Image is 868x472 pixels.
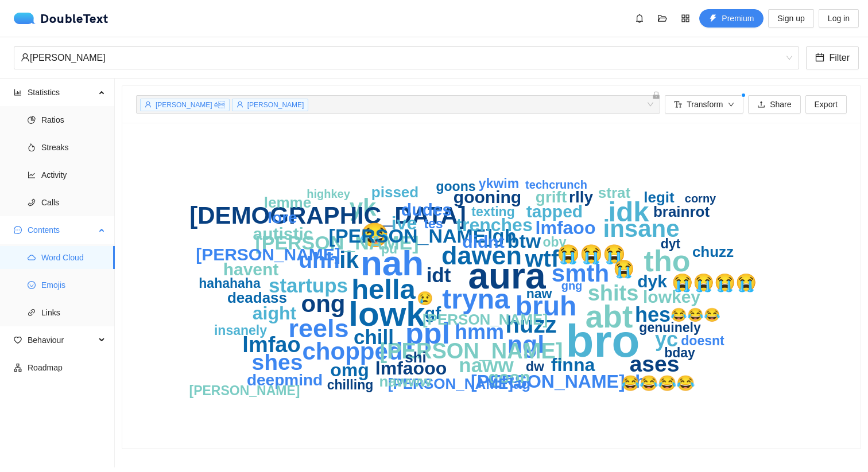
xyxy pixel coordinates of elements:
[661,236,681,251] text: dyt
[777,12,804,25] span: Sign up
[757,100,765,110] span: upload
[551,354,595,375] text: finna
[709,14,717,24] span: thunderbolt
[269,274,348,297] text: startups
[681,333,724,348] text: doesnt
[588,281,639,305] text: shits
[526,202,583,221] text: tapped
[41,163,106,186] span: Activity
[301,290,346,317] text: ong
[454,188,521,206] text: gooning
[381,241,397,256] text: pu
[609,196,650,227] text: idk
[361,243,424,283] text: nah
[327,377,374,392] text: chilling
[455,320,504,344] text: hmm
[156,101,225,109] span: [PERSON_NAME] é­
[423,311,548,328] text: [PERSON_NAME]
[676,9,695,28] button: appstore
[388,375,530,392] text: [PERSON_NAME]ag
[664,345,695,360] text: bday
[536,188,567,206] text: grift
[21,53,30,62] span: user
[829,50,850,65] span: Filter
[14,13,40,24] img: logo
[672,272,757,293] text: 😭😭😭😭
[524,245,559,272] text: wtf
[380,339,563,363] text: [PERSON_NAME]
[630,352,680,376] text: ases
[28,81,95,104] span: Statistics
[630,9,649,28] button: bell
[145,101,152,108] span: user
[569,188,593,206] text: rlly
[441,241,522,270] text: dawen
[199,276,261,291] text: hahahaha
[655,327,678,351] text: yc
[28,329,95,352] span: Behaviour
[268,209,297,227] text: lore
[28,171,36,179] span: line-chart
[41,191,106,214] span: Calls
[28,116,36,124] span: pie-chart
[488,368,530,387] text: goon
[552,260,609,287] text: smth
[427,264,451,286] text: idt
[28,356,106,379] span: Roadmap
[264,194,311,211] text: lemme
[405,349,427,366] text: shi
[14,88,22,96] span: bar-chart
[644,189,675,206] text: legit
[631,14,648,23] span: bell
[247,101,304,109] span: [PERSON_NAME]
[189,383,300,398] text: [PERSON_NAME]
[637,272,667,291] text: dyk
[828,12,850,25] span: Log in
[237,101,243,108] span: user
[815,53,824,64] span: calendar
[462,232,504,251] text: didnt
[652,91,660,99] span: lock
[677,14,694,23] span: appstore
[526,359,544,374] text: dw
[28,198,36,206] span: phone
[189,202,466,229] text: [DEMOGRAPHIC_DATA]
[526,286,552,301] text: naw
[671,307,720,323] text: 😂😂😂
[329,225,517,247] text: [PERSON_NAME]gh
[815,98,838,111] span: Export
[748,95,800,114] button: uploadShare
[635,303,671,326] text: hes
[653,203,710,220] text: brainrot
[525,178,587,191] text: techcrunch
[14,364,22,372] span: apartment
[692,243,734,260] text: chuzz
[561,279,583,292] text: gng
[41,136,106,159] span: Streaks
[536,217,596,238] text: lmfaoo
[806,46,859,69] button: calendarFilter
[227,289,287,306] text: deadass
[14,13,108,24] div: DoubleText
[770,98,791,111] span: Share
[687,98,723,111] span: Transform
[307,188,350,200] text: highkey
[424,216,443,231] text: tes
[436,179,476,194] text: goons
[405,317,450,350] text: ppl
[330,360,369,380] text: omg
[253,303,297,323] text: aight
[665,95,743,114] button: font-sizeTransformdown
[350,194,377,221] text: yk
[621,374,695,392] text: 😂😂😂😂
[14,13,108,24] a: logoDoubleText
[603,215,679,242] text: insane
[459,354,514,376] text: naww
[303,338,403,365] text: chopped
[348,295,425,333] text: lowk
[417,290,433,306] text: 😢
[41,274,106,297] span: Emojis
[28,309,36,317] span: link
[639,320,701,335] text: genuinely
[214,323,267,338] text: insanely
